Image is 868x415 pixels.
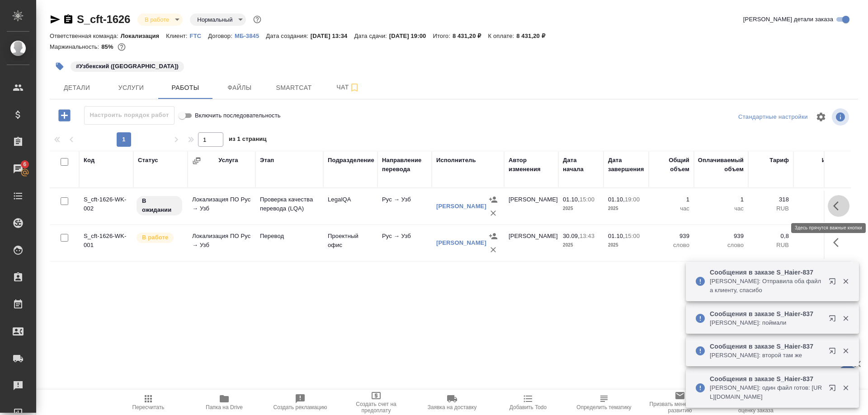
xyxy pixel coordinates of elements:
button: Добавить тэг [50,56,70,76]
button: Доп статусы указывают на важность/срочность заказа [251,14,263,25]
button: Закрыть [836,277,855,285]
div: В работе [190,14,246,26]
button: Закрыть [836,384,855,392]
td: S_cft-1626-WK-002 [79,191,133,222]
button: Удалить [486,243,500,256]
button: Закрыть [836,347,855,355]
button: Скопировать ссылку для ЯМессенджера [50,14,61,25]
p: #Узбекский ([GEOGRAPHIC_DATA]) [76,62,179,71]
p: 13:43 [580,233,594,239]
div: Исполнитель [436,156,476,165]
span: Smartcat [272,82,316,93]
p: МБ-3845 [235,33,266,39]
button: 1069.20 RUB; [116,41,127,53]
p: Перевод [260,232,319,241]
a: МБ-3845 [235,32,266,39]
p: 85% [101,43,115,50]
div: Исполнитель назначен, приступать к работе пока рано [136,195,183,216]
span: из 1 страниц [229,134,267,147]
button: Здесь прячутся важные кнопки [828,232,849,253]
button: Закрыть [836,314,855,322]
td: [PERSON_NAME] [504,191,558,222]
div: В работе [137,14,183,26]
p: RUB [798,241,839,250]
p: час [653,204,689,213]
span: Детали [55,82,99,93]
p: 19:00 [625,196,640,203]
span: [PERSON_NAME] детали заказа [743,15,833,24]
span: Узбекский (Латиница) [70,62,185,70]
span: 6 [18,160,32,169]
p: 8 431,20 ₽ [516,33,552,39]
div: Исполнитель выполняет работу [136,232,183,244]
p: 2025 [563,204,599,213]
span: Посмотреть информацию [832,108,851,126]
p: 01.10, [563,196,580,203]
div: Направление перевода [382,156,427,174]
p: Дата создания: [266,33,310,39]
button: Удалить [486,206,500,220]
div: Тариф [769,156,789,165]
p: 751,2 [798,232,839,241]
button: Добавить работу [52,106,77,125]
p: [PERSON_NAME]: второй там же [710,351,823,360]
p: RUB [798,204,839,213]
div: Оплачиваемый объем [698,156,744,174]
p: 2025 [608,204,644,213]
p: [PERSON_NAME]: поймали [710,318,823,327]
span: Услуги [109,82,153,93]
p: Итого: [433,33,452,39]
p: 15:00 [625,233,640,239]
p: В ожидании [142,196,177,214]
button: Открыть в новой вкладке [823,272,845,294]
p: [DATE] 19:00 [389,33,433,39]
p: 01.10, [608,233,625,239]
p: Ответственная команда: [50,33,121,39]
button: Нормальный [194,16,235,23]
p: 2025 [563,241,599,250]
div: Код [84,156,94,165]
p: 8 431,20 ₽ [453,33,488,39]
p: RUB [753,241,789,250]
td: Локализация ПО Рус → Узб [188,227,255,259]
td: S_cft-1626-WK-001 [79,227,133,259]
span: Чат [326,82,370,93]
p: 939 [698,232,744,241]
p: [PERSON_NAME]: один файл готов: [URL][DOMAIN_NAME] [710,383,823,401]
button: Открыть в новой вкладке [823,309,845,331]
p: 01.10, [608,196,625,203]
p: Проверка качества перевода (LQA) [260,195,319,213]
button: В работе [142,16,172,23]
div: Итого [822,156,839,165]
p: час [698,204,744,213]
div: Дата завершения [608,156,644,174]
p: 15:00 [580,196,594,203]
p: Сообщения в заказе S_Haier-837 [710,374,823,383]
button: Открыть в новой вкладке [823,379,845,401]
div: Общий объем [653,156,689,174]
p: Клиент: [166,33,189,39]
svg: Подписаться [349,82,360,93]
p: слово [698,241,744,250]
span: Работы [164,82,207,93]
a: FTC [190,32,208,39]
p: К оплате: [488,33,516,39]
span: Настроить таблицу [810,106,832,128]
p: Маржинальность: [50,43,101,50]
a: S_cft-1626 [77,13,130,25]
p: В работе [142,233,168,242]
p: Дата сдачи: [354,33,389,39]
td: Локализация ПО Рус → Узб [188,191,255,222]
a: [PERSON_NAME] [436,203,486,210]
p: 939 [653,232,689,241]
p: 318 [753,195,789,204]
td: LegalQA [323,191,377,222]
p: RUB [753,204,789,213]
div: Услуга [218,156,238,165]
p: Сообщения в заказе S_Haier-837 [710,342,823,351]
p: FTC [190,33,208,39]
td: Проектный офис [323,227,377,259]
button: Скопировать ссылку [63,14,74,25]
div: Дата начала [563,156,599,174]
div: split button [736,110,810,124]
